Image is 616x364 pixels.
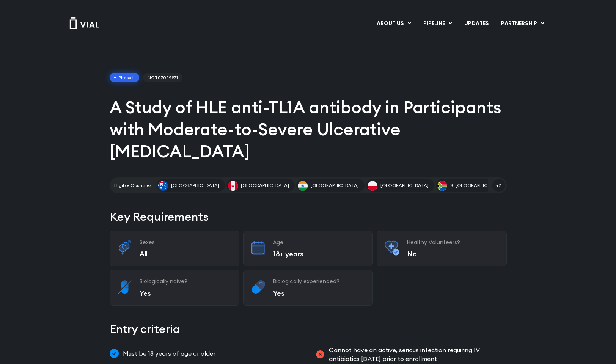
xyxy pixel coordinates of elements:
[140,249,231,258] p: All
[327,346,507,363] span: Cannot have an active, serious infection requiring IV antibiotics [DATE] prior to enrollment
[371,17,417,30] a: ABOUT USMenu Toggle
[121,346,215,361] span: Must be 18 years of age or older
[368,181,377,191] img: Poland
[110,73,140,83] span: Phase II
[110,209,507,225] h2: Key Requirements
[140,278,231,285] h3: Biologically naive?
[241,182,289,189] span: [GEOGRAPHIC_DATA]
[311,182,359,189] span: [GEOGRAPHIC_DATA]
[110,321,507,337] h2: Entry criteria
[69,17,99,29] img: Vial Logo
[273,239,365,246] h3: Age
[171,182,219,189] span: [GEOGRAPHIC_DATA]
[140,289,231,298] p: Yes
[228,181,238,191] img: Canada
[437,181,447,191] img: S. Africa
[492,179,505,192] span: +2
[407,239,499,246] h3: Healthy Volunteers?
[140,239,231,246] h3: Sexes
[417,17,458,30] a: PIPELINEMenu Toggle
[110,96,507,162] h1: A Study of HLE anti-TL1A antibody in Participants with Moderate-to-Severe Ulcerative [MEDICAL_DATA]
[407,249,499,258] p: No
[114,182,151,189] h2: Eligible Countries
[450,182,504,189] span: S. [GEOGRAPHIC_DATA]
[495,17,550,30] a: PARTNERSHIPMenu Toggle
[298,181,308,191] img: India
[458,17,495,30] a: UPDATES
[143,73,182,83] span: NCT07029971
[273,249,365,258] p: 18+ years
[380,182,429,189] span: [GEOGRAPHIC_DATA]
[158,181,168,191] img: Australia
[273,289,365,298] p: Yes
[273,278,365,285] h3: Biologically experienced?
